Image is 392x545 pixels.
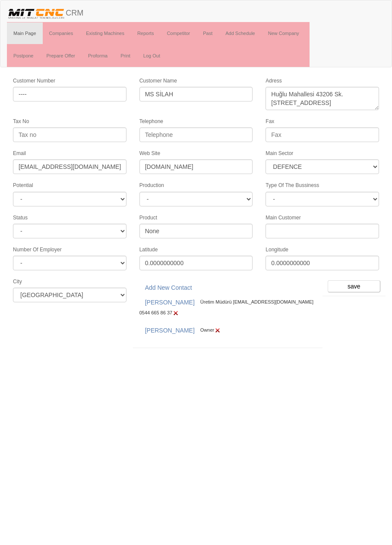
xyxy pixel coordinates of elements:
label: Main Sector [266,150,293,157]
label: Longitude [266,246,288,253]
a: Postpone [7,45,40,67]
label: Potential [13,182,33,189]
a: Log Out [137,45,167,67]
label: Production [139,182,164,189]
img: header.png [7,7,66,20]
label: Tax No [13,118,29,125]
label: Main Customer [266,214,300,222]
label: Web Site [139,150,160,157]
label: City [13,278,22,285]
textarea: Huğlu Mahallesi 43206 Sk. [STREET_ADDRESS] [266,87,379,110]
label: Customer Number [13,77,55,85]
label: Customer Name [139,77,177,85]
a: Companies [43,22,80,44]
a: Past [196,22,219,44]
input: Tax no [13,127,126,142]
input: save [328,280,380,292]
a: Prepare Offer [40,45,81,67]
a: Proforma [82,45,114,67]
a: Add New Contact [139,280,198,295]
a: [PERSON_NAME] [139,323,200,338]
input: Fax [266,127,379,142]
a: Main Page [7,22,43,44]
img: Edit [172,310,179,317]
label: Number Of Employer [13,246,62,253]
label: Product [139,214,157,222]
a: Add Schedule [219,22,262,44]
div: Owner [139,323,316,338]
label: Type Of The Bussiness [266,182,319,189]
a: New Company [262,22,306,44]
div: Üretim Müdürü [EMAIL_ADDRESS][DOMAIN_NAME] 0544 665 86 37 [139,295,316,317]
input: Customer No [13,87,126,101]
label: Adress [266,77,281,85]
a: Competitor [160,22,196,44]
input: Telephone [139,127,253,142]
label: Fax [266,118,274,125]
input: Web site [139,159,253,174]
a: Reports [131,22,161,44]
input: Email [13,159,126,174]
label: Telephone [139,118,163,125]
a: CRM [0,0,90,22]
label: Latitude [139,246,158,253]
input: Customer Name [139,87,253,101]
label: Email [13,150,26,157]
a: [PERSON_NAME] [139,295,200,310]
label: Status [13,214,28,222]
a: Print [114,45,137,67]
img: Edit [214,327,221,334]
a: Existing Machines [79,22,131,44]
